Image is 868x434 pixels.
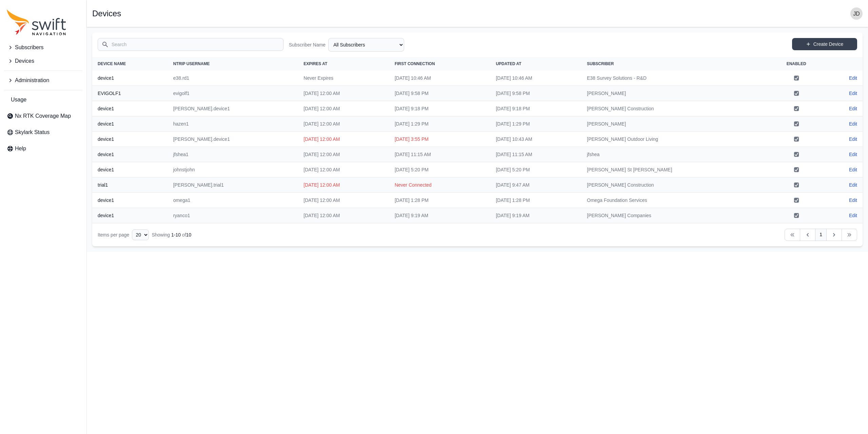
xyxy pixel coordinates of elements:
[298,132,389,147] td: [DATE] 12:00 AM
[15,145,26,153] span: Help
[581,57,767,71] th: Subscriber
[581,208,767,223] td: [PERSON_NAME] Companies
[389,177,491,193] td: Never Connected
[298,101,389,116] td: [DATE] 12:00 AM
[328,38,404,52] select: Subscriber
[490,177,581,193] td: [DATE] 9:47 AM
[92,10,121,18] h1: Devices
[849,136,857,143] a: Edit
[849,182,857,188] a: Edit
[4,142,82,155] a: Help
[849,105,857,112] a: Edit
[15,112,71,120] span: Nx RTK Coverage Map
[4,93,82,107] a: Usage
[92,116,168,132] th: device1
[849,212,857,219] a: Edit
[815,229,827,241] a: 1
[849,197,857,204] a: Edit
[168,147,298,162] td: jfshea1
[92,208,168,223] th: device1
[389,116,491,132] td: [DATE] 1:29 PM
[92,177,168,193] th: trial1
[168,116,298,132] td: hazen1
[92,86,168,101] th: EVIGOLF1
[171,232,181,238] span: 1 - 10
[303,61,327,66] span: Expires At
[792,38,857,50] a: Create Device
[581,101,767,116] td: [PERSON_NAME] Construction
[92,71,168,86] th: device1
[389,162,491,177] td: [DATE] 5:20 PM
[389,193,491,208] td: [DATE] 1:28 PM
[92,132,168,147] th: device1
[581,162,767,177] td: [PERSON_NAME] St [PERSON_NAME]
[4,126,82,139] a: Skylark Status
[490,132,581,147] td: [DATE] 10:43 AM
[4,54,82,68] button: Devices
[92,223,863,246] nav: Table navigation
[490,101,581,116] td: [DATE] 9:18 PM
[849,120,857,127] a: Edit
[581,116,767,132] td: [PERSON_NAME]
[298,208,389,223] td: [DATE] 12:00 AM
[11,96,26,104] span: Usage
[389,147,491,162] td: [DATE] 11:15 AM
[15,76,49,84] span: Administration
[850,7,863,20] img: user photo
[92,193,168,208] th: device1
[168,101,298,116] td: [PERSON_NAME].device1
[298,147,389,162] td: [DATE] 12:00 AM
[298,71,389,86] td: Never Expires
[490,193,581,208] td: [DATE] 1:28 PM
[389,132,491,147] td: [DATE] 3:55 PM
[581,147,767,162] td: jfshea
[581,86,767,101] td: [PERSON_NAME]
[389,101,491,116] td: [DATE] 9:18 PM
[92,147,168,162] th: device1
[92,162,168,177] th: device1
[4,74,82,87] button: Administration
[490,147,581,162] td: [DATE] 11:15 AM
[581,71,767,86] td: E38 Survey Solutions - R&D
[389,208,491,223] td: [DATE] 9:19 AM
[395,61,435,66] span: First Connection
[490,162,581,177] td: [DATE] 5:20 PM
[767,57,826,71] th: Enabled
[849,75,857,81] a: Edit
[152,231,191,238] div: Showing of
[496,61,521,66] span: Updated At
[168,71,298,86] td: e38.rd1
[98,38,283,51] input: Search
[581,177,767,193] td: [PERSON_NAME] Construction
[389,86,491,101] td: [DATE] 9:58 PM
[849,90,857,97] a: Edit
[298,177,389,193] td: [DATE] 12:00 AM
[490,116,581,132] td: [DATE] 1:29 PM
[168,208,298,223] td: ryanco1
[132,229,149,240] select: Display Limit
[168,162,298,177] td: johnstjohn
[4,109,82,123] a: Nx RTK Coverage Map
[581,193,767,208] td: Omega Foundation Services
[168,193,298,208] td: omega1
[15,57,34,65] span: Devices
[92,101,168,116] th: device1
[389,71,491,86] td: [DATE] 10:46 AM
[490,71,581,86] td: [DATE] 10:46 AM
[849,151,857,158] a: Edit
[490,86,581,101] td: [DATE] 9:58 PM
[98,232,129,238] span: Items per page
[15,128,50,136] span: Skylark Status
[15,43,43,52] span: Subscribers
[186,232,192,238] span: 10
[298,193,389,208] td: [DATE] 12:00 AM
[581,132,767,147] td: [PERSON_NAME] Outdoor Living
[168,177,298,193] td: [PERSON_NAME].trial1
[168,132,298,147] td: [PERSON_NAME].device1
[92,57,168,71] th: Device Name
[298,86,389,101] td: [DATE] 12:00 AM
[298,162,389,177] td: [DATE] 12:00 AM
[849,166,857,173] a: Edit
[298,116,389,132] td: [DATE] 12:00 AM
[289,41,325,48] label: Subscriber Name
